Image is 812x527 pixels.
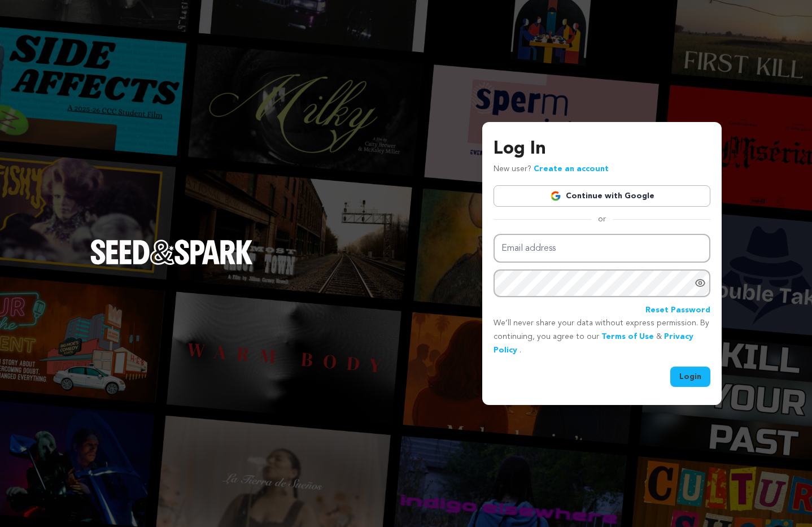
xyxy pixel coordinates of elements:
[550,190,561,202] img: Google logo
[494,234,710,263] input: Email address
[494,317,710,357] p: We’ll never share your data without express permission. By continuing, you agree to our & .
[601,333,654,341] a: Terms of Use
[534,165,609,173] a: Create an account
[494,185,710,207] a: Continue with Google
[645,304,710,317] a: Reset Password
[591,214,613,225] span: or
[90,239,253,287] a: Seed&Spark Homepage
[494,163,609,176] p: New user?
[494,333,693,354] a: Privacy Policy
[670,367,710,387] button: Login
[90,239,253,264] img: Seed&Spark Logo
[695,277,706,289] a: Show password as plain text. Warning: this will display your password on the screen.
[494,136,710,163] h3: Log In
